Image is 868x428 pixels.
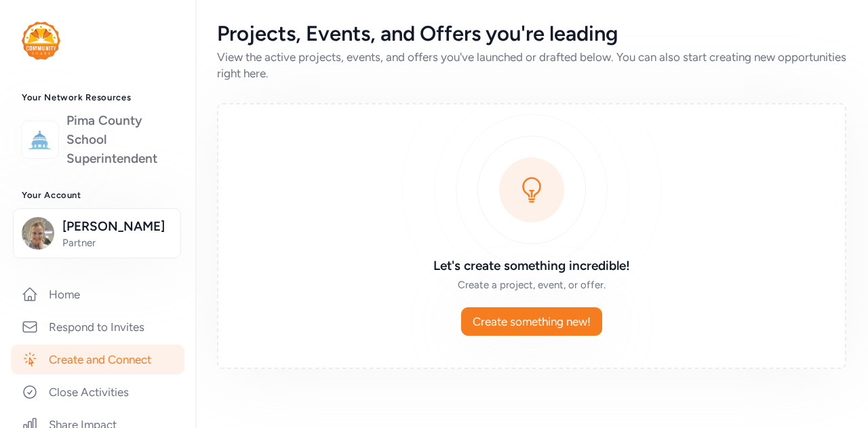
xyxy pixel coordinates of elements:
img: logo [25,125,55,155]
button: [PERSON_NAME]Partner [13,208,181,258]
h3: Your Account [22,190,174,201]
div: Projects, Events, and Offers you're leading [217,22,846,46]
a: Respond to Invites [11,312,184,342]
img: logo [22,22,60,60]
div: View the active projects, events, and offers you've launched or drafted below. You can also start... [217,49,846,81]
a: Close Activities [11,377,184,407]
h3: Your Network Resources [22,92,174,103]
a: Pima County School Superintendent [66,111,174,168]
span: [PERSON_NAME] [62,217,172,236]
a: Home [11,279,184,309]
span: Create something new! [473,313,591,330]
button: Create something new! [461,307,602,336]
h3: Let's create something incredible! [336,256,727,275]
span: Partner [62,236,172,250]
div: Create a project, event, or offer. [336,278,727,292]
a: Create and Connect [11,345,184,374]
